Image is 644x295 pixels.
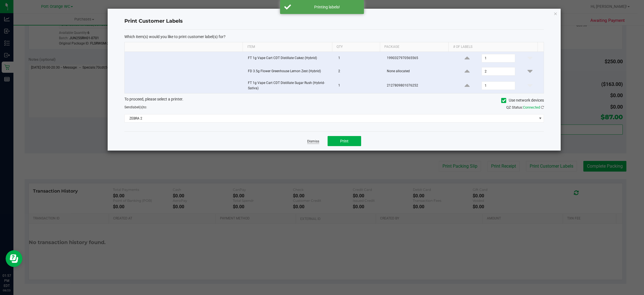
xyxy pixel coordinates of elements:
[335,52,383,65] td: 1
[120,96,548,105] div: To proceed, please select a printer.
[124,105,147,109] span: Send to:
[340,139,349,143] span: Print
[307,139,319,144] a: Dismiss
[335,65,383,78] td: 2
[380,42,448,52] th: Package
[328,136,361,146] button: Print
[383,52,453,65] td: 1990327970565565
[243,42,332,52] th: Item
[132,105,143,109] span: label(s)
[383,65,453,78] td: None allocated
[245,52,335,65] td: FT 1g Vape Cart CDT Distillate Cakez (Hybrid)
[245,78,335,93] td: FT 1g Vape Cart CDT Distillate Sugar Rush (Hybrid-Sativa)
[523,105,540,109] span: Connected
[448,42,538,52] th: # of labels
[501,97,544,103] label: Use network devices
[125,114,537,122] span: ZEBRA 2
[506,105,544,109] span: QZ Status:
[6,250,22,267] iframe: Resource center
[383,78,453,93] td: 2127809801076252
[332,42,380,52] th: Qty
[124,34,544,39] p: Which item(s) would you like to print customer label(s) for?
[294,4,360,10] div: Printing labels!
[245,65,335,78] td: FD 3.5g Flower Greenhouse Lemon Zest (Hybrid)
[335,78,383,93] td: 1
[124,18,544,25] h4: Print Customer Labels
